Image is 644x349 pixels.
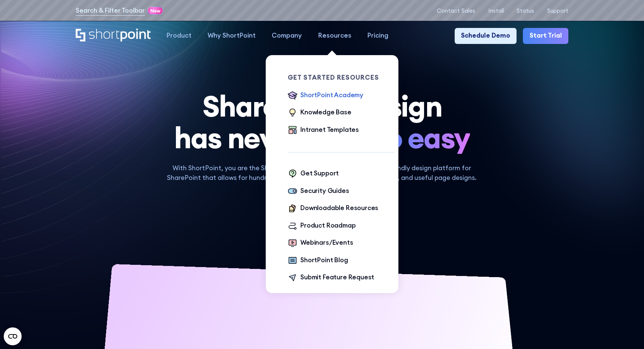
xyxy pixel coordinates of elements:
[288,108,351,118] a: Knowledge Base
[300,203,378,213] div: Downloadable Resources
[76,6,145,16] a: Search & Filter Toolbar
[310,28,359,44] a: Resources
[288,186,349,197] a: Security Guides
[76,29,151,43] a: Home
[300,238,353,248] div: Webinars/Events
[288,203,379,214] a: Downloadable Resources
[200,28,264,44] a: Why ShortPoint
[300,169,339,178] div: Get Support
[76,90,568,154] h1: SharePoint Design has never been
[359,28,396,44] a: Pricing
[300,256,348,265] div: ShortPoint Blog
[288,273,375,283] a: Submit Feature Request
[288,238,353,249] a: Webinars/Events
[288,169,339,180] a: Get Support
[4,327,22,345] button: Open CMP widget
[300,125,359,135] div: Intranet Templates
[318,31,351,41] div: Resources
[488,7,504,14] a: Install
[300,108,351,117] div: Knowledge Base
[455,28,517,44] a: Schedule Demo
[437,7,475,14] a: Contact Sales
[288,74,395,81] div: Get Started Resources
[159,28,200,44] a: Product
[159,164,485,183] p: With ShortPoint, you are the SharePoint Designer. ShortPoint is a user-friendly design platform f...
[288,221,356,232] a: Product Roadmap
[510,263,644,349] iframe: Chat Widget
[288,91,363,101] a: ShortPoint Academy
[264,28,310,44] a: Company
[300,186,349,196] div: Security Guides
[547,7,568,14] a: Support
[288,125,359,136] a: Intranet Templates
[288,256,348,266] a: ShortPoint Blog
[272,31,302,41] div: Company
[372,122,470,154] span: so easy
[523,28,568,44] a: Start Trial
[300,221,356,231] div: Product Roadmap
[367,31,388,41] div: Pricing
[517,7,534,14] a: Status
[167,31,192,41] div: Product
[300,273,374,282] div: Submit Feature Request
[208,31,256,41] div: Why ShortPoint
[300,91,363,100] div: ShortPoint Academy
